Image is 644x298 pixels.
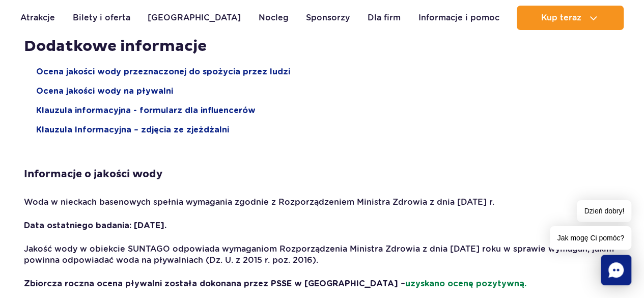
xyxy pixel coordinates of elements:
h2: Informacje o jakości wody [24,168,620,180]
a: Ocena jakości wody przeznaczonej do spożycia przez ludzi [36,66,290,77]
a: Nocleg [259,6,289,30]
a: Dla firm [368,6,401,30]
p: Jakość wody w obiekcie SUNTAGO odpowiada wymaganiom Rozporządzenia Ministra Zdrowia z dnia [DATE]... [24,243,620,266]
strong: Zbiorcza roczna ocena pływalni została dokonana przez PSSE w [GEOGRAPHIC_DATA] – [24,280,526,288]
span: Dzień dobry! [577,200,631,222]
p: Woda w nieckach basenowych spełnia wymagania zgodnie z Rozporządzeniem Ministra Zdrowia z dnia [D... [24,197,620,208]
span: Kup teraz [541,13,581,22]
a: Bilety i oferta [73,6,130,30]
a: Informacje i pomoc [418,6,499,30]
h2: Dodatkowe informacje [24,37,620,56]
a: Sponsorzy [306,6,350,30]
button: Kup teraz [517,6,624,30]
a: Klauzula Informacyjna – zdjęcia ze zjeżdżalni [36,124,229,136]
div: Chat [601,255,631,285]
span: uzyskano ocenę pozytywną. [405,280,526,288]
a: Klauzula informacyjna - formularz dla influencerów [36,105,256,116]
a: Atrakcje [20,6,55,30]
strong: Data ostatniego badania: [DATE]. [24,222,166,230]
a: Ocena jakości wody na pływalni [36,86,173,97]
span: Jak mogę Ci pomóc? [550,226,631,250]
a: [GEOGRAPHIC_DATA] [148,6,241,30]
